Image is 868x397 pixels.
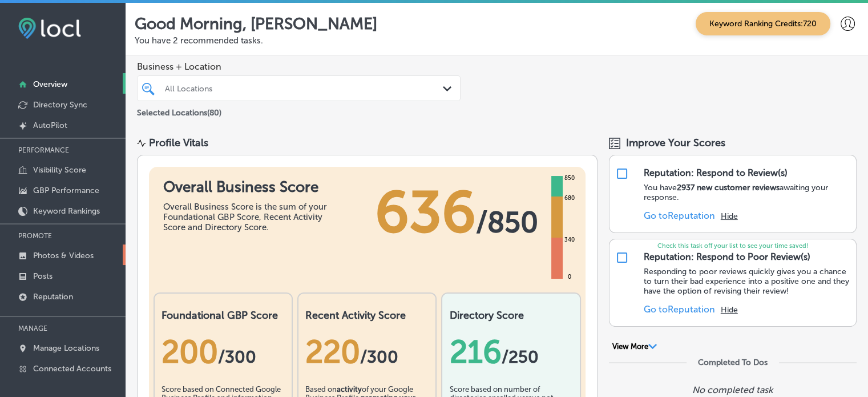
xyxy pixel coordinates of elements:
[562,235,577,244] div: 340
[162,309,285,322] h2: Foundational GBP Score
[137,61,461,72] span: Business + Location
[360,347,398,367] span: /300
[163,178,334,196] h1: Overall Business Score
[149,137,208,149] div: Profile Vitals
[644,267,850,296] p: Responding to poor reviews quickly gives you a chance to turn their bad experience into a positiv...
[626,137,725,149] span: Improve Your Scores
[33,79,67,89] p: Overview
[609,342,661,352] button: View More
[163,202,334,232] div: Overall Business Score is the sum of your Foundational GBP Score, Recent Activity Score and Direc...
[644,251,810,262] div: Reputation: Respond to Poor Review(s)
[609,242,856,250] p: Check this task off your list to see your time saved!
[135,35,859,46] p: You have 2 recommended tasks.
[137,103,221,118] p: Selected Locations ( 80 )
[33,251,94,260] p: Photos & Videos
[33,343,99,353] p: Manage Locations
[135,14,377,33] p: Good Morning, [PERSON_NAME]
[218,347,256,367] span: / 300
[305,333,429,371] div: 220
[449,309,572,322] h2: Directory Score
[33,206,100,216] p: Keyword Rankings
[721,211,738,221] button: Hide
[337,385,362,394] b: activity
[449,333,572,371] div: 216
[33,121,67,130] p: AutoPilot
[33,165,86,175] p: Visibility Score
[18,18,81,39] img: fda3e92497d09a02dc62c9cd864e3231.png
[562,174,577,183] div: 850
[33,100,87,110] p: Directory Sync
[33,364,111,374] p: Connected Accounts
[33,271,53,281] p: Posts
[644,304,715,315] a: Go toReputation
[644,167,788,178] div: Reputation: Respond to Review(s)
[677,183,780,193] strong: 2937 new customer reviews
[698,358,768,367] div: Completed To Dos
[644,210,715,221] a: Go toReputation
[33,186,99,195] p: GBP Performance
[721,305,738,315] button: Hide
[165,83,444,93] div: All Locations
[33,292,73,302] p: Reputation
[305,309,429,322] h2: Recent Activity Score
[476,205,538,239] span: / 850
[375,178,476,247] span: 636
[644,183,850,202] p: You have awaiting your response.
[692,384,773,395] p: No completed task
[162,333,285,371] div: 200
[501,347,538,367] span: /250
[696,12,830,35] span: Keyword Ranking Credits: 720
[566,272,574,282] div: 0
[562,194,577,203] div: 680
